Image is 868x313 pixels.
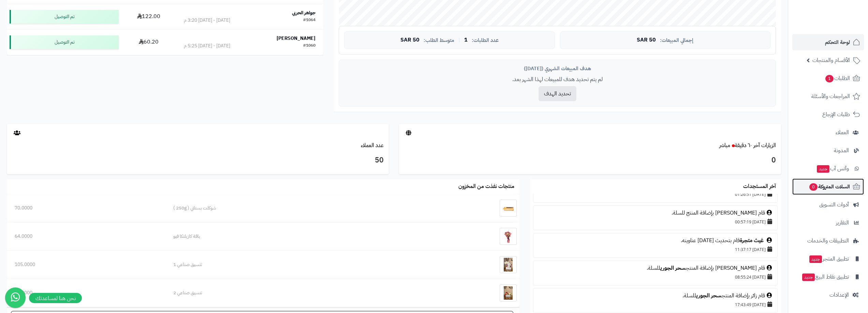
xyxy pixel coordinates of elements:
[743,184,776,190] h3: آخر المستجدات
[792,251,864,267] a: تطبيق المتجرجديد
[637,37,656,43] span: 50 SAR
[15,261,158,268] div: 105.0000
[537,264,774,272] div: قام [PERSON_NAME] بإضافة المنتج للسلة.
[121,30,176,55] td: 60.20
[825,74,850,83] span: الطلبات
[817,165,829,173] span: جديد
[792,88,864,105] a: المراجعات والأسئلة
[344,65,770,72] div: هدف المبيعات الشهري ([DATE])
[537,189,774,199] div: [DATE] 01:26:51
[792,233,864,249] a: التطبيقات والخدمات
[303,43,315,49] div: #1060
[696,292,722,300] a: سحر الجوري
[819,200,849,209] span: أدوات التسويق
[292,9,315,16] strong: جواهر الحربي
[184,17,230,24] div: [DATE] - [DATE] 3:20 م
[173,289,413,296] div: تنسيق صناعي 2
[836,218,849,228] span: التقارير
[812,56,850,65] span: الأقسام والمنتجات
[807,236,849,246] span: التطبيقات والخدمات
[184,43,230,49] div: [DATE] - [DATE] 5:25 م
[829,290,849,300] span: الإعدادات
[500,256,517,273] img: تنسيق صناعي 1
[792,142,864,159] a: المدونة
[811,92,850,101] span: المراجعات والأسئلة
[404,155,776,166] h3: 0
[344,76,770,83] p: لم يتم تحديد هدف للمبيعات لهذا الشهر بعد.
[500,228,517,245] img: باقة كازبلنكا فيو
[719,141,776,150] a: الزيارات آخر ٦٠ دقيقةمباشر
[792,215,864,231] a: التقارير
[537,217,774,226] div: [DATE] 00:57:19
[361,141,384,150] a: عدد العملاء
[809,182,850,191] span: السلات المتروكة
[464,37,468,43] span: 1
[173,261,413,268] div: تنسيق صناعي 1
[12,155,384,166] h3: 50
[15,233,158,240] div: 64.0000
[809,255,822,263] span: جديد
[500,284,517,301] img: تنسيق صناعي 2
[537,237,774,245] div: قام بتحديث [DATE] عناوينه.
[792,197,864,213] a: أدوات التسويق
[537,300,774,309] div: [DATE] 17:43:49
[802,273,815,281] span: جديد
[400,37,420,43] span: 50 SAR
[719,141,730,150] small: مباشر
[472,37,499,43] span: عدد الطلبات:
[792,34,864,50] a: لوحة التحكم
[816,164,849,173] span: وآتس آب
[792,106,864,123] a: طلبات الإرجاع
[822,110,850,119] span: طلبات الإرجاع
[792,178,864,195] a: السلات المتروكة0
[825,75,834,82] span: 1
[424,37,454,43] span: متوسط الطلب:
[173,205,413,212] div: شوكلت بستاني ( 250g )
[809,254,849,264] span: تطبيق المتجر
[500,200,517,217] img: شوكلت بستاني ( 250g )
[792,124,864,141] a: العملاء
[537,209,774,217] div: قام [PERSON_NAME] بإضافة المنتج للسلة.
[458,184,514,190] h3: منتجات نفذت من المخزون
[792,70,864,87] a: الطلبات1
[277,35,315,42] strong: [PERSON_NAME]
[121,4,176,29] td: 122.00
[834,146,849,155] span: المدونة
[809,183,818,191] span: 0
[458,37,460,43] span: |
[801,272,849,282] span: تطبيق نقاط البيع
[539,86,576,101] button: تحديد الهدف
[15,205,158,212] div: 70.0000
[537,245,774,254] div: [DATE] 11:37:17
[303,17,315,24] div: #1064
[792,287,864,303] a: الإعدادات
[537,292,774,300] div: قام زائر بإضافة المنتج للسلة.
[660,37,693,43] span: إجمالي المبيعات:
[792,160,864,177] a: وآتس آبجديد
[836,128,849,137] span: العملاء
[740,236,764,245] a: غيث متجرة
[537,272,774,282] div: [DATE] 08:55:24
[10,35,119,49] div: تم التوصيل
[825,37,850,47] span: لوحة التحكم
[15,289,158,296] div: 55.0000
[792,269,864,285] a: تطبيق نقاط البيعجديد
[173,233,413,240] div: باقة كازبلنكا فيو
[10,10,119,24] div: تم التوصيل
[660,264,686,272] a: سحر الجوري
